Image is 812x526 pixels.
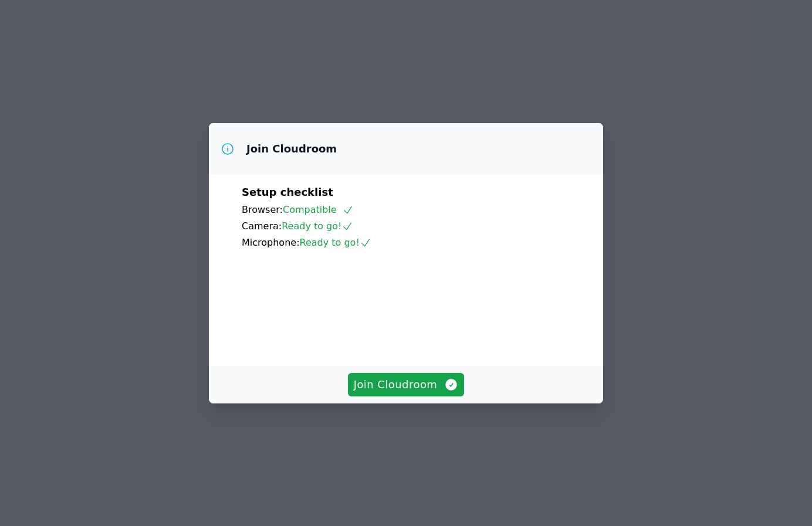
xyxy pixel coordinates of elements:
span: Ready to go! [282,220,353,232]
span: Browser: [242,204,283,215]
span: Camera: [242,220,282,232]
span: Microphone: [242,237,300,248]
span: Join Cloudroom [354,376,459,393]
span: Compatible [283,204,354,215]
h3: Join Cloudroom [246,142,337,156]
span: Setup checklist [242,186,333,198]
button: Join Cloudroom [348,373,465,396]
span: Ready to go! [300,237,371,248]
